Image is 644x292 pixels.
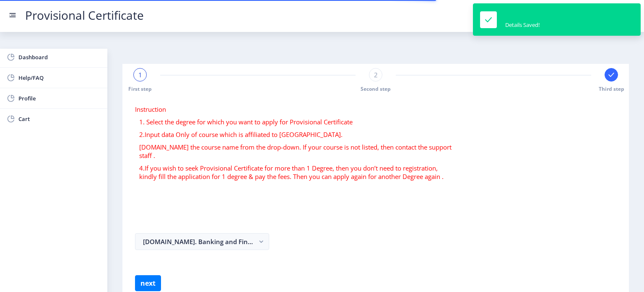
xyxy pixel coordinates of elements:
[135,275,161,291] button: next
[139,118,456,126] p: 1. Select the degree for which you want to apply for Provisional Certificate
[599,85,624,92] span: Third step
[128,85,152,92] span: First step
[135,233,269,250] button: [DOMAIN_NAME]. Banking and Finance
[18,114,101,124] span: Cart
[505,21,540,29] div: Details Saved!
[135,105,166,113] span: Instruction
[139,143,456,160] p: [DOMAIN_NAME] the course name from the drop-down. If your course is not listed, then contact the ...
[18,93,101,103] span: Profile
[18,73,101,83] span: Help/FAQ
[361,85,391,92] span: Second step
[139,164,456,181] p: 4.If you wish to seek Provisional Certificate for more than 1 Degree, then you don’t need to regi...
[17,11,152,20] a: Provisional Certificate
[139,130,456,139] p: 2.Input data Only of course which is affiliated to [GEOGRAPHIC_DATA].
[138,71,142,79] span: 1
[18,52,101,62] span: Dashboard
[374,71,378,79] span: 2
